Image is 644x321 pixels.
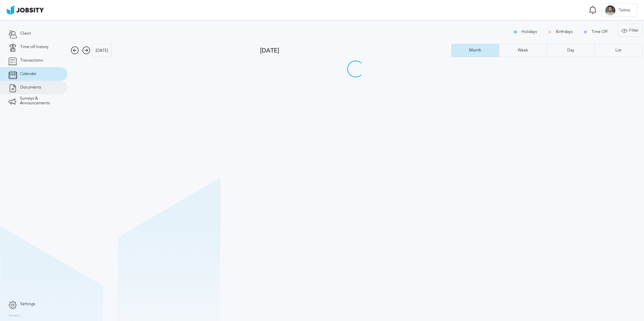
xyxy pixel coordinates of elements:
[564,48,578,53] div: Day
[615,8,634,13] span: Telmo
[605,5,615,15] div: T
[260,47,451,54] div: [DATE]
[618,24,642,37] button: Filter
[20,72,36,76] span: Calendar
[20,45,49,49] span: Time off history
[514,48,532,53] div: Week
[20,85,41,90] span: Documents
[466,48,485,53] div: Month
[618,24,642,37] div: Filter
[8,314,21,318] label: Version:
[7,5,44,15] img: ab4bad089aa723f57921c736e9817d99.png
[602,3,637,17] button: TTelmo
[92,44,112,57] button: [DATE]
[451,44,499,57] button: Month
[499,44,547,57] button: Week
[20,96,59,106] span: Surveys & Announcements
[612,48,625,53] div: List
[92,44,111,58] div: [DATE]
[594,44,642,57] button: List
[547,44,594,57] button: Day
[20,31,31,36] span: Client
[20,58,43,63] span: Transactions
[20,302,35,307] span: Settings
